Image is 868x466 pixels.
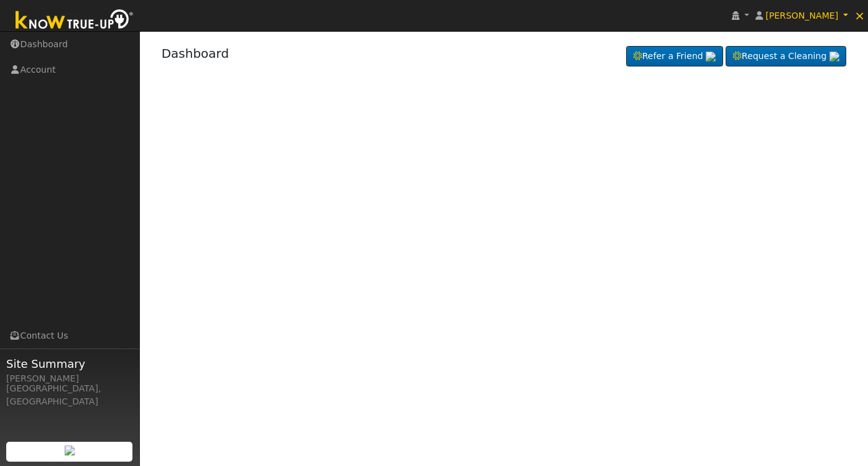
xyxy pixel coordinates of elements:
div: [PERSON_NAME] [6,372,133,385]
span: × [854,8,865,23]
span: [PERSON_NAME] [765,11,838,21]
span: Site Summary [6,355,133,372]
a: Request a Cleaning [726,46,846,67]
a: Dashboard [162,46,229,61]
img: retrieve [829,52,839,62]
div: [GEOGRAPHIC_DATA], [GEOGRAPHIC_DATA] [6,382,133,408]
img: retrieve [706,52,716,62]
img: Know True-Up [9,7,140,35]
img: retrieve [65,445,75,455]
a: Refer a Friend [626,46,723,67]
